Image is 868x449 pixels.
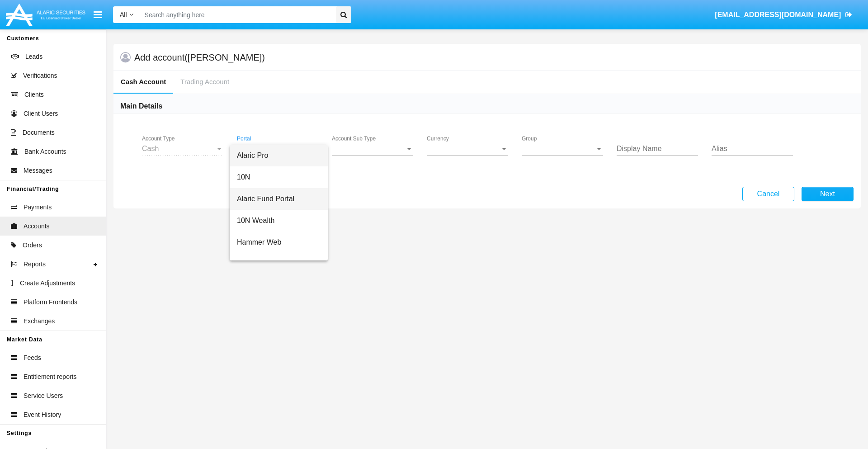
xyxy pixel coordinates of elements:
[237,166,321,188] span: 10N
[237,253,321,275] span: Alaric MyPortal Trade
[237,145,321,166] span: Alaric Pro
[237,210,321,232] span: 10N Wealth
[237,232,321,253] span: Hammer Web
[237,188,321,210] span: Alaric Fund Portal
